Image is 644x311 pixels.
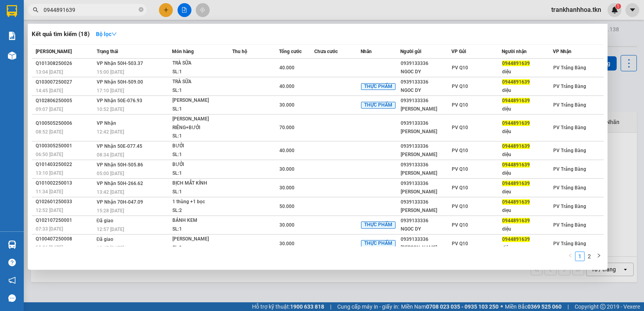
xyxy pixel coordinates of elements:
[361,221,396,229] span: THỰC PHẨM
[36,179,94,187] div: Q101002250013
[8,259,16,266] span: question-circle
[452,148,468,153] span: PV Q10
[452,166,468,172] span: PV Q10
[36,235,94,243] div: Q100407250008
[553,222,586,228] span: PV Trảng Bàng
[502,162,530,168] span: 0944891639
[502,120,530,126] span: 0944891639
[172,78,232,86] div: TRÀ SỮA
[502,188,552,196] div: diẹu
[96,31,117,37] strong: Bộ lọc
[172,206,232,215] div: SL: 2
[97,88,124,93] span: 17:10 [DATE]
[97,129,124,135] span: 12:42 [DATE]
[451,49,466,54] span: VP Gửi
[553,148,586,153] span: PV Trảng Bàng
[8,240,16,249] img: warehouse-icon
[97,199,143,205] span: VP Nhận 70H-047.09
[172,49,194,54] span: Món hàng
[97,49,118,54] span: Trạng thái
[401,59,451,68] div: 0939133336
[36,208,63,213] span: 12:52 [DATE]
[172,244,232,252] div: SL: 1
[575,252,585,261] li: 1
[279,102,294,108] span: 30.000
[566,252,575,261] button: left
[139,7,143,12] span: close-circle
[97,120,116,126] span: VP Nhận
[400,49,421,54] span: Người gửi
[97,227,124,232] span: 12:57 [DATE]
[502,86,552,95] div: diệu
[401,179,451,188] div: 0939133336
[36,119,94,128] div: Q100505250006
[97,162,143,168] span: VP Nhận 50H-505.86
[502,49,527,54] span: Người nhận
[594,252,604,261] button: right
[36,170,63,176] span: 13:10 [DATE]
[502,105,552,113] div: diệu
[97,98,142,103] span: VP Nhận 50E-076.93
[452,241,468,246] span: PV Q10
[8,294,16,302] span: message
[97,171,124,176] span: 05:00 [DATE]
[36,59,94,68] div: Q101308250026
[36,160,94,169] div: Q101403250022
[32,30,90,38] h3: Kết quả tìm kiếm ( 18 )
[553,241,586,246] span: PV Trảng Bàng
[97,79,143,85] span: VP Nhận 50H-509.00
[502,181,530,186] span: 0944891639
[502,237,530,242] span: 0944891639
[7,5,17,17] img: logo-vxr
[33,7,38,13] span: search
[361,83,396,90] span: THỰC PHẨM
[452,65,468,71] span: PV Q10
[401,119,451,128] div: 0939133336
[44,6,137,14] input: Tìm tên, số ĐT hoặc mã đơn
[553,102,586,108] span: PV Trảng Bàng
[139,6,143,14] span: close-circle
[172,198,232,206] div: 1 thùng +1 bọc
[172,216,232,225] div: BÁNH KEM
[36,69,63,75] span: 13:04 [DATE]
[172,142,232,151] div: BƯỞI
[8,277,16,284] span: notification
[97,152,124,158] span: 08:34 [DATE]
[97,189,124,195] span: 13:42 [DATE]
[452,222,468,228] span: PV Q10
[452,185,468,191] span: PV Q10
[97,237,114,242] span: Đã giao
[401,161,451,169] div: 0939133336
[36,97,94,105] div: Q102806250005
[232,49,247,54] span: Thu hộ
[279,65,294,71] span: 40.000
[401,86,451,95] div: NGOC DY
[172,96,232,105] div: [PERSON_NAME]
[502,169,552,177] div: diệu
[172,59,232,68] div: TRÀ SỮA
[401,217,451,225] div: 0939133336
[401,235,451,244] div: 0939133336
[502,199,530,205] span: 0944891639
[36,198,94,206] div: Q102601250033
[172,188,232,197] div: SL: 1
[401,198,451,206] div: 0939133336
[279,125,294,130] span: 70.000
[279,148,294,153] span: 40.000
[172,86,232,95] div: SL: 1
[553,84,586,89] span: PV Trảng Bàng
[401,151,451,159] div: [PERSON_NAME]
[172,169,232,178] div: SL: 1
[36,142,94,150] div: Q100305250001
[361,240,396,247] span: THỰC PHẨM
[502,61,530,66] span: 0944891639
[36,216,94,225] div: Q102107250001
[401,169,451,177] div: [PERSON_NAME]
[585,252,594,261] a: 2
[279,204,294,209] span: 50.000
[172,160,232,169] div: BƯỞI
[502,218,530,223] span: 0944891639
[401,68,451,76] div: NGOC DY
[111,31,117,37] span: down
[36,78,94,86] div: Q103007250027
